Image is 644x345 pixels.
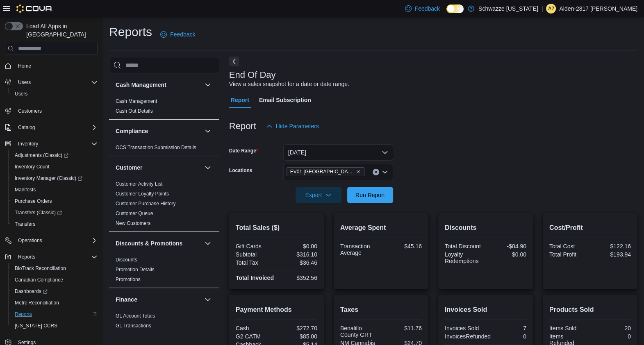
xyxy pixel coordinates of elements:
[116,322,151,329] span: GL Transactions
[2,235,101,246] button: Operations
[8,263,101,274] button: BioTrack Reconciliation
[263,118,322,134] button: Hide Parameters
[203,163,213,172] button: Customer
[11,150,72,160] a: Adjustments (Classic)
[15,311,32,318] span: Reports
[116,201,176,207] a: Customer Purchase History
[373,169,379,175] button: Clear input
[15,209,62,216] span: Transfers (Classic)
[11,309,35,319] a: Reports
[11,286,98,296] span: Dashboards
[276,122,319,130] span: Hide Parameters
[445,251,484,264] div: Loyalty Redemptions
[11,298,62,308] a: Metrc Reconciliation
[415,5,440,13] span: Feedback
[445,223,526,233] h2: Discounts
[116,257,137,263] a: Discounts
[542,4,543,14] p: |
[487,325,526,331] div: 7
[116,295,201,304] button: Finance
[549,305,631,315] h2: Products Sold
[116,145,196,150] a: OCS Transaction Submission Details
[236,243,275,250] div: Gift Cards
[15,186,36,193] span: Manifests
[445,325,484,331] div: Invoices Sold
[15,252,98,262] span: Reports
[236,223,317,233] h2: Total Sales ($)
[16,5,53,13] img: Cova
[11,263,98,273] span: BioTrack Reconciliation
[592,325,631,331] div: 20
[11,162,98,172] span: Inventory Count
[11,196,98,206] span: Purchase Orders
[236,251,275,258] div: Subtotal
[116,266,155,273] span: Promotion Details
[11,185,98,195] span: Manifests
[18,237,42,244] span: Operations
[116,191,169,197] a: Customer Loyalty Points
[116,98,157,104] a: Cash Management
[8,195,101,207] button: Purchase Orders
[11,208,65,218] a: Transfers (Classic)
[116,181,163,187] span: Customer Activity List
[15,139,41,149] button: Inventory
[549,251,589,258] div: Total Profit
[15,175,82,182] span: Inventory Manager (Classic)
[203,80,213,90] button: Cash Management
[18,124,35,131] span: Catalog
[18,63,31,69] span: Home
[229,70,276,80] h3: End Of Day
[11,208,98,218] span: Transfers (Classic)
[278,325,317,331] div: $272.70
[2,251,101,263] button: Reports
[116,313,155,319] a: GL Account Totals
[11,298,98,308] span: Metrc Reconciliation
[11,185,39,195] a: Manifests
[116,239,201,247] button: Discounts & Promotions
[548,4,554,14] span: A2
[236,275,274,281] strong: Total Invoiced
[116,81,201,89] button: Cash Management
[116,277,141,282] a: Promotions
[15,123,38,132] button: Catalog
[15,61,34,71] a: Home
[15,61,98,71] span: Home
[15,106,45,116] a: Customers
[11,275,66,285] a: Canadian Compliance
[116,108,153,114] a: Cash Out Details
[592,243,631,250] div: $122.16
[15,300,59,306] span: Metrc Reconciliation
[116,220,150,226] a: New Customers
[445,243,484,250] div: Total Discount
[11,173,86,183] a: Inventory Manager (Classic)
[290,168,354,176] span: EV01 [GEOGRAPHIC_DATA]
[170,30,195,39] span: Feedback
[278,333,317,340] div: $85.00
[116,211,153,216] a: Customer Queue
[382,325,422,331] div: $11.76
[203,238,213,248] button: Discounts & Promotions
[15,105,98,116] span: Customers
[229,167,253,174] label: Locations
[356,169,361,174] button: Remove EV01 North Valley from selection in this group
[11,219,98,229] span: Transfers
[445,333,491,340] div: InvoicesRefunded
[283,144,393,161] button: [DATE]
[11,89,98,99] span: Users
[8,207,101,218] a: Transfers (Classic)
[15,265,66,272] span: BioTrack Reconciliation
[559,4,637,14] p: Aiden-2817 [PERSON_NAME]
[2,122,101,133] button: Catalog
[109,143,219,156] div: Compliance
[478,4,538,14] p: Schwazze [US_STATE]
[446,13,447,14] span: Dark Mode
[116,98,157,104] span: Cash Management
[116,127,201,135] button: Compliance
[157,26,198,43] a: Feedback
[300,187,337,203] span: Export
[549,325,589,331] div: Items Sold
[236,333,275,340] div: G2 CATM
